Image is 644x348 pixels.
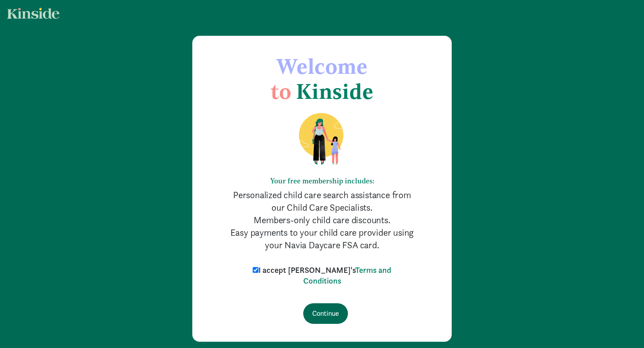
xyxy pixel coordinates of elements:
[228,214,416,226] p: Members-only child care discounts.
[303,303,348,324] input: Continue
[303,265,392,286] a: Terms and Conditions
[276,53,368,79] span: Welcome
[228,189,416,214] p: Personalized child care search assistance from our Child Care Specialists.
[288,112,356,166] img: illustration-mom-daughter.png
[7,8,59,19] img: light.svg
[253,267,258,273] input: I accept [PERSON_NAME]'sTerms and Conditions
[250,265,394,286] label: I accept [PERSON_NAME]'s
[296,78,373,104] span: Kinside
[228,177,416,185] h6: Your free membership includes:
[271,78,291,104] span: to
[228,226,416,251] p: Easy payments to your child care provider using your Navia Daycare FSA card.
